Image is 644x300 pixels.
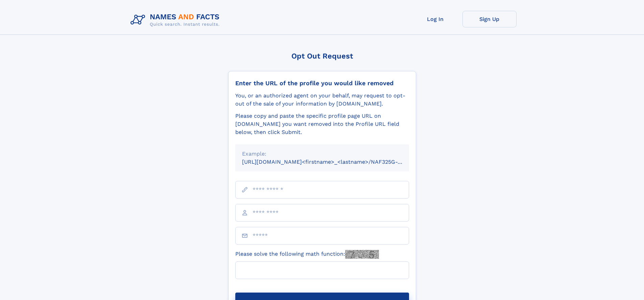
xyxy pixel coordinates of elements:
[462,11,517,27] a: Sign Up
[242,150,402,158] div: Example:
[235,112,409,136] div: Please copy and paste the specific profile page URL on [DOMAIN_NAME] you want removed into the Pr...
[235,250,379,259] label: Please solve the following math function:
[228,52,416,60] div: Opt Out Request
[128,11,225,29] img: Logo Names and Facts
[408,11,462,27] a: Log In
[235,79,409,87] div: Enter the URL of the profile you would like removed
[242,159,422,165] small: [URL][DOMAIN_NAME]<firstname>_<lastname>/NAF325G-xxxxxxxx
[235,92,409,108] div: You, or an authorized agent on your behalf, may request to opt-out of the sale of your informatio...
